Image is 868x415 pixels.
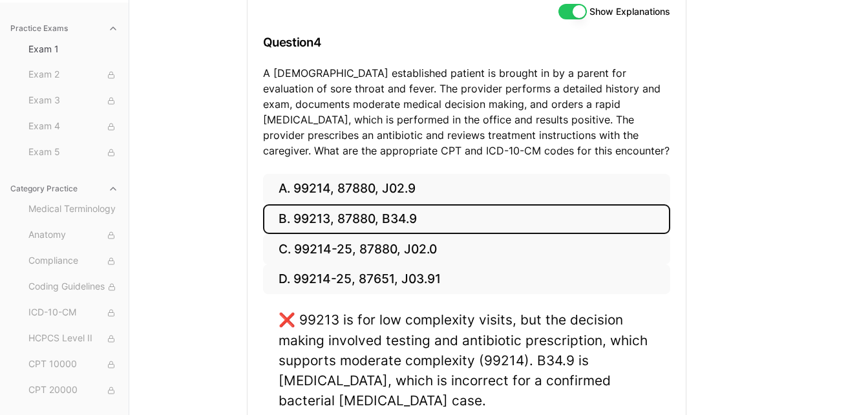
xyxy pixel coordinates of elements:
button: Exam 2 [23,65,123,85]
span: Medical Terminology [28,202,118,217]
span: Coding Guidelines [28,280,118,294]
span: Exam 3 [28,94,118,108]
button: D. 99214-25, 87651, J03.91 [263,264,670,295]
button: CPT 10000 [23,354,123,375]
p: A [DEMOGRAPHIC_DATA] established patient is brought in by a parent for evaluation of sore throat ... [263,65,670,158]
button: Exam 4 [23,116,123,137]
button: Exam 3 [23,90,123,111]
span: Exam 5 [28,145,118,160]
button: HCPCS Level II [23,328,123,349]
h3: Question 4 [263,23,670,61]
span: Exam 1 [28,43,118,56]
button: A. 99214, 87880, J02.9 [263,174,670,204]
span: HCPCS Level II [28,332,118,346]
div: ❌ 99213 is for low complexity visits, but the decision making involved testing and antibiotic pre... [279,310,655,410]
button: Practice Exams [5,18,123,39]
button: C. 99214-25, 87880, J02.0 [263,234,670,264]
button: Category Practice [5,178,123,199]
button: B. 99213, 87880, B34.9 [263,204,670,235]
span: Anatomy [28,228,118,242]
button: Exam 5 [23,142,123,163]
button: Anatomy [23,225,123,246]
button: CPT 20000 [23,380,123,401]
span: Compliance [28,254,118,268]
span: CPT 10000 [28,357,118,372]
button: Coding Guidelines [23,277,123,297]
button: Medical Terminology [23,199,123,220]
button: Exam 1 [23,39,123,59]
span: Exam 4 [28,120,118,134]
label: Show Explanations [589,7,670,16]
button: ICD-10-CM [23,303,123,323]
span: ICD-10-CM [28,306,118,320]
span: CPT 20000 [28,383,118,398]
span: Exam 2 [28,68,118,82]
button: Compliance [23,251,123,271]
